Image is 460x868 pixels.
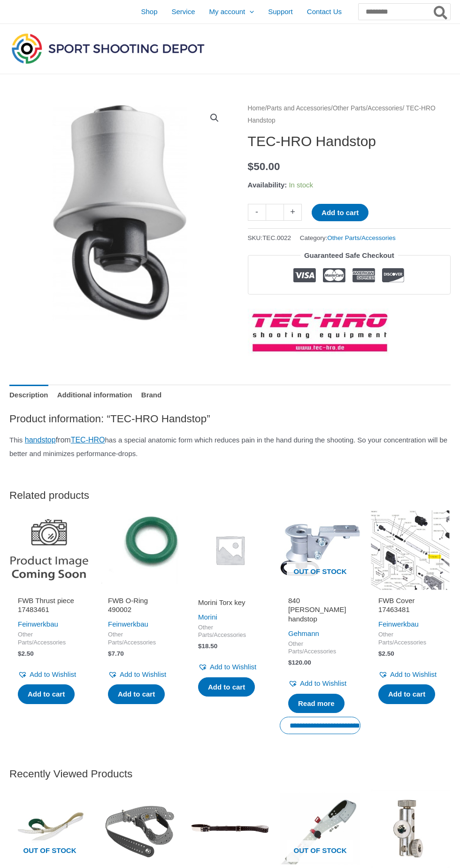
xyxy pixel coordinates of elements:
span: $ [18,650,22,657]
span: $ [378,650,382,657]
a: FWB O-Ring 490002 [108,596,172,618]
span: $ [108,650,112,657]
a: FWB Thrust piece 17483461 [18,596,82,618]
a: View full-screen image gallery [206,109,223,126]
a: Add to Wishlist [108,668,166,681]
a: Other Parts/Accessories [327,234,396,241]
a: Home [248,105,265,112]
bdi: 18.50 [198,643,217,650]
a: Additional information [57,385,132,405]
h2: FWB Thrust piece 17483461 [18,596,82,614]
a: Out of stock [280,510,360,590]
span: Add to Wishlist [210,663,256,671]
span: $ [288,659,292,666]
a: Description [9,385,48,405]
img: FWB Cover 17463481 [370,510,451,590]
a: Add to Wishlist [378,668,437,681]
a: Add to Wishlist [288,677,346,690]
a: Add to cart: “FWB Cover 17463481” [378,684,435,704]
span: Add to Wishlist [300,679,346,687]
span: Out of stock [287,562,353,583]
span: Out of stock [287,840,353,862]
a: Other Parts/Accessories [333,105,403,112]
h2: FWB Cover 17463481 [378,596,442,614]
span: $ [248,161,254,172]
p: This has a special anatomic form which reduces pain in the hand during the shooting. So your conc... [9,433,451,460]
a: Add to Wishlist [18,668,76,681]
span: from [23,436,105,444]
img: TEC-HRO Handstop [9,102,230,323]
a: handstop [25,436,56,444]
button: Add to cart [312,204,368,221]
span: Other Parts/Accessories [378,631,442,646]
img: Sport Shooting Depot [9,31,207,66]
span: TEC.0022 [262,234,291,241]
h2: Related products [9,488,451,502]
img: FWB Thrust piece 17483461 [9,510,90,590]
img: Placeholder [190,510,270,590]
span: Other Parts/Accessories [108,631,172,646]
a: + [284,204,302,220]
span: Add to Wishlist [30,670,76,678]
h2: 840 [PERSON_NAME] handstop [288,596,352,624]
h1: TEC-HRO Handstop [248,133,451,150]
span: SKU: [248,232,291,244]
h2: Product information: “TEC-HRO Handstop” [9,412,451,426]
span: Other Parts/Accessories [18,631,82,646]
img: 840 Gehmann handstop [280,510,360,590]
bdi: 120.00 [288,659,311,666]
span: Other Parts/Accessories [198,624,262,639]
a: Add to cart: “Morini Torx key” [198,677,255,697]
a: FWB Cover 17463481 [378,596,442,618]
span: Add to Wishlist [120,670,166,678]
a: Add to cart: “FWB Thrust piece 17483461” [18,684,75,704]
span: In stock [289,181,313,189]
img: FWB O-Ring 490002 [100,510,180,590]
nav: Breadcrumb [248,102,451,126]
bdi: 50.00 [248,161,280,172]
a: Parts and Accessories [267,105,331,112]
legend: Guaranteed Safe Checkout [300,249,398,262]
a: Add to Wishlist [198,660,256,674]
span: Out of stock [16,840,83,862]
a: Add to cart: “FWB O-Ring 490002” [108,684,165,704]
button: Search [432,4,450,20]
a: Read more about “840 Gehmann handstop” [288,694,345,713]
span: Other Parts/Accessories [288,640,352,656]
input: Product quantity [266,204,284,220]
a: Feinwerkbau [108,620,148,628]
h2: Morini Torx key [198,598,262,607]
a: TEC-HRO Shooting Equipment [248,309,389,356]
span: Add to Wishlist [390,670,437,678]
a: Morini Torx key [198,598,262,611]
h2: FWB O-Ring 490002 [108,596,172,614]
a: 840 [PERSON_NAME] handstop [288,596,352,627]
span: Category: [300,232,396,244]
h2: Recently Viewed Products [9,767,451,781]
bdi: 2.50 [378,650,394,657]
a: Feinwerkbau [18,620,58,628]
a: - [248,204,266,220]
a: Morini [198,613,217,621]
bdi: 2.50 [18,650,34,657]
a: Brand [141,385,161,405]
span: Availability: [248,181,287,189]
span: $ [198,643,202,650]
bdi: 7.70 [108,650,124,657]
a: TEC-HRO [71,436,105,444]
a: Feinwerkbau [378,620,419,628]
a: Gehmann [288,629,319,637]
